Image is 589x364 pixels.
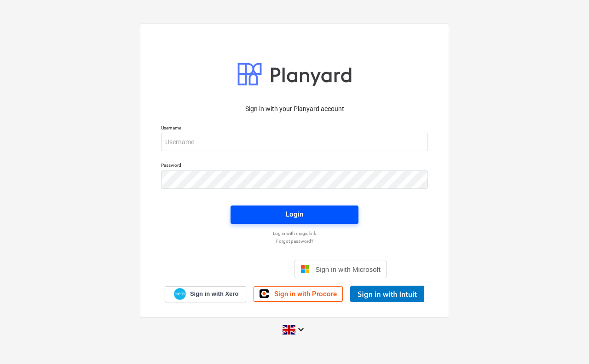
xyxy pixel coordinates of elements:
button: Login [231,205,358,224]
a: Sign in with Procore [254,286,343,302]
div: Login [286,208,303,220]
img: Microsoft logo [300,264,310,274]
p: Sign in with your Planyard account [161,104,428,114]
iframe: Sign in with Google Button [198,259,292,279]
span: Sign in with Procore [274,290,337,298]
i: keyboard_arrow_down [295,324,306,335]
p: Password [161,162,428,170]
input: Username [161,133,428,151]
img: Xero logo [174,288,186,300]
a: Log in with magic link [156,230,433,236]
a: Forgot password? [156,238,433,244]
span: Sign in with Xero [190,290,238,298]
p: Username [161,125,428,133]
a: Sign in with Xero [165,286,247,302]
span: Sign in with Microsoft [315,265,381,273]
